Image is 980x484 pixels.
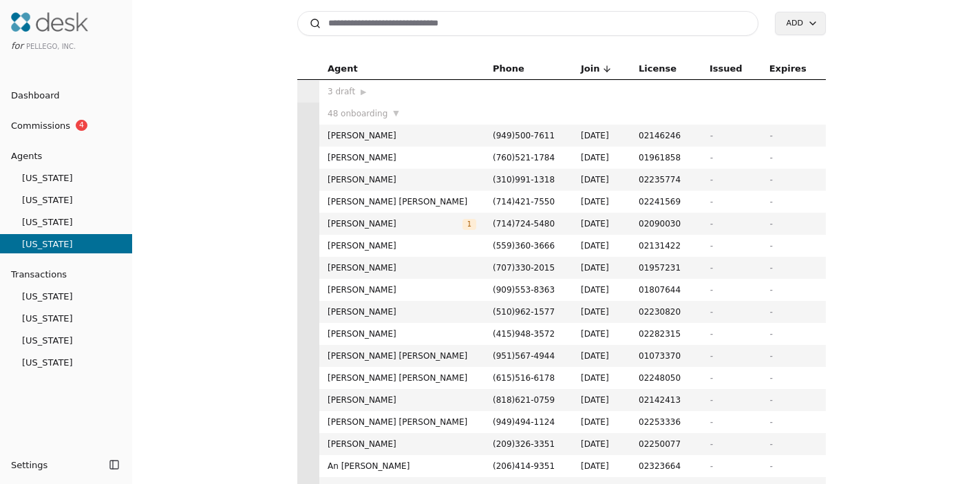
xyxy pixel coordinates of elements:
[493,241,555,251] span: ( 559 ) 360 - 3666
[328,239,476,253] span: [PERSON_NAME]
[710,197,712,207] span: -
[710,307,712,317] span: -
[710,417,712,427] span: -
[493,285,555,295] span: ( 909 ) 553 - 8363
[639,173,693,187] span: 02235774
[328,107,387,120] span: 48 onboarding
[11,458,47,472] span: Settings
[328,195,476,209] span: [PERSON_NAME] [PERSON_NAME]
[710,263,712,273] span: -
[710,131,712,140] span: -
[639,261,693,275] span: 01957231
[328,85,476,98] div: 3 draft
[328,393,476,407] span: [PERSON_NAME]
[639,459,693,473] span: 02323664
[493,61,524,76] span: Phone
[581,459,622,473] span: [DATE]
[639,393,693,407] span: 02142413
[581,173,622,187] span: [DATE]
[769,373,772,383] span: -
[581,129,622,143] span: [DATE]
[493,131,555,140] span: ( 949 ) 500 - 7611
[462,217,476,231] button: 1
[328,283,476,297] span: [PERSON_NAME]
[639,415,693,429] span: 02253336
[581,437,622,451] span: [DATE]
[769,439,772,449] span: -
[581,371,622,385] span: [DATE]
[710,241,712,251] span: -
[581,349,622,363] span: [DATE]
[769,417,772,427] span: -
[328,459,476,473] span: An [PERSON_NAME]
[639,129,693,143] span: 02146246
[581,61,599,76] span: Join
[769,461,772,471] span: -
[639,61,677,76] span: License
[328,437,476,451] span: [PERSON_NAME]
[361,86,366,98] span: ▶
[493,417,555,427] span: ( 949 ) 494 - 1124
[26,43,76,50] span: Pellego, Inc.
[639,195,693,209] span: 02241569
[493,329,555,339] span: ( 415 ) 948 - 3572
[710,439,712,449] span: -
[328,261,476,275] span: [PERSON_NAME]
[639,283,693,297] span: 01807644
[328,61,358,76] span: Agent
[639,305,693,319] span: 02230820
[769,153,772,162] span: -
[769,197,772,207] span: -
[775,12,826,35] button: Add
[328,371,476,385] span: [PERSON_NAME] [PERSON_NAME]
[769,351,772,361] span: -
[710,61,743,76] span: Issued
[493,461,555,471] span: ( 206 ) 414 - 9351
[710,285,712,295] span: -
[493,153,555,162] span: ( 760 ) 521 - 1784
[710,461,712,471] span: -
[769,263,772,273] span: -
[769,241,772,251] span: -
[710,153,712,162] span: -
[581,151,622,165] span: [DATE]
[581,305,622,319] span: [DATE]
[710,351,712,361] span: -
[493,307,555,317] span: ( 510 ) 962 - 1577
[493,219,555,229] span: ( 714 ) 724 - 5480
[493,175,555,185] span: ( 310 ) 991 - 1318
[76,120,87,131] span: 4
[710,219,712,229] span: -
[493,395,555,405] span: ( 818 ) 621 - 0759
[462,219,476,230] span: 1
[581,327,622,341] span: [DATE]
[639,217,693,231] span: 02090030
[328,151,476,165] span: [PERSON_NAME]
[11,41,23,51] span: for
[639,327,693,341] span: 02282315
[581,261,622,275] span: [DATE]
[6,454,105,476] button: Settings
[393,107,398,120] span: ▼
[710,329,712,339] span: -
[328,305,476,319] span: [PERSON_NAME]
[493,439,555,449] span: ( 209 ) 326 - 3351
[581,239,622,253] span: [DATE]
[769,61,807,76] span: Expires
[493,351,555,361] span: ( 951 ) 567 - 4944
[581,393,622,407] span: [DATE]
[639,371,693,385] span: 02248050
[639,349,693,363] span: 01073370
[493,373,555,383] span: ( 615 ) 516 - 6178
[769,307,772,317] span: -
[769,395,772,405] span: -
[710,175,712,185] span: -
[710,373,712,383] span: -
[581,217,622,231] span: [DATE]
[769,175,772,185] span: -
[769,329,772,339] span: -
[493,263,555,273] span: ( 707 ) 330 - 2015
[11,12,88,32] img: Desk
[328,327,476,341] span: [PERSON_NAME]
[639,437,693,451] span: 02250077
